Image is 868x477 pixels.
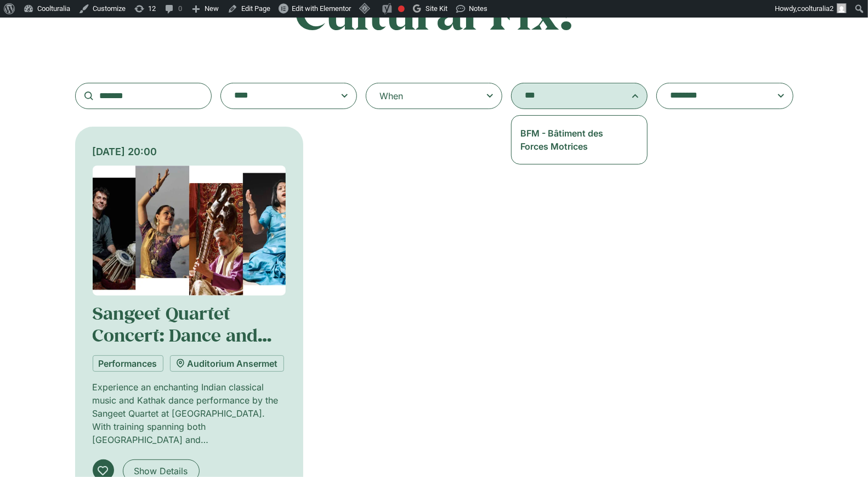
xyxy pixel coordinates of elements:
[234,88,322,104] textarea: Search
[797,4,833,13] span: coolturalia2
[398,5,405,12] div: Needs improvement
[520,127,631,153] div: BFM - Bâtiment des Forces Motrices
[93,302,272,391] a: Sangeet Quartet Concert: Dance and Music of [GEOGRAPHIC_DATA]
[292,4,351,13] span: Edit with Elementor
[670,88,758,104] textarea: Search
[93,355,163,372] a: Performances
[426,4,447,13] span: Site Kit
[93,166,286,296] img: Coolturalia - Concert Sangeet Quartet - Danse et musique de l'Inde du Nord
[93,144,286,159] div: [DATE] 20:00
[170,355,284,372] a: Auditorium Ansermet
[93,381,286,446] p: Experience an enchanting Indian classical music and Kathak dance performance by the Sangeet Quart...
[379,89,403,103] div: When
[525,88,612,104] textarea: Search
